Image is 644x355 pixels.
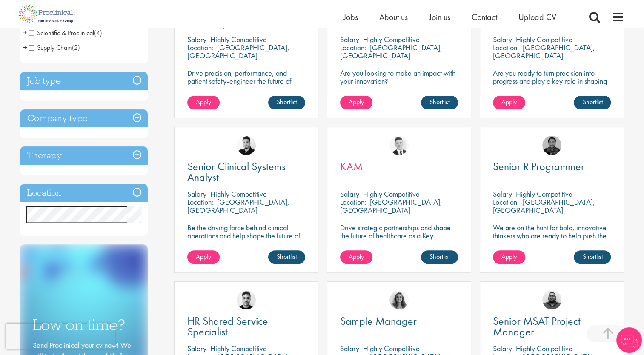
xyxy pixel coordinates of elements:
[187,7,305,28] a: Mechanical Engineer - CQV Implementation
[493,250,525,264] a: Apply
[616,327,642,353] img: Chatbot
[516,344,572,353] p: Highly Competitive
[33,317,135,333] h3: Low on time?
[187,96,220,109] a: Apply
[20,109,148,128] h3: Company type
[493,96,525,109] a: Apply
[187,197,213,207] span: Location:
[574,96,611,109] a: Shortlist
[493,316,611,337] a: Senior MSAT Project Manager
[20,146,148,165] h3: Therapy
[501,252,517,261] span: Apply
[187,43,213,52] span: Location:
[349,252,364,261] span: Apply
[187,314,268,339] span: HR Shared Service Specialist
[340,7,458,28] a: Facilities Maintenance Technician II
[493,161,611,172] a: Senior R Programmer
[187,223,305,248] p: Be the driving force behind clinical operations and help shape the future of pharma innovation.
[196,252,211,261] span: Apply
[196,97,211,106] span: Apply
[268,96,305,109] a: Shortlist
[340,159,363,174] span: KAM
[429,11,450,23] a: Join us
[187,69,305,93] p: Drive precision, performance, and patient safety-engineer the future of pharma with CQV excellence.
[516,34,572,44] p: Highly Competitive
[210,189,267,199] p: Highly Competitive
[542,290,561,309] img: Ashley Bennett
[29,43,72,52] span: Supply Chain
[493,189,512,199] span: Salary
[349,97,364,106] span: Apply
[340,223,458,256] p: Drive strategic partnerships and shape the future of healthcare as a Key Account Manager in the p...
[493,43,519,52] span: Location:
[472,11,497,23] a: Contact
[187,161,305,183] a: Senior Clinical Systems Analyst
[187,189,206,199] span: Salary
[340,314,417,328] span: Sample Manager
[187,43,289,60] p: [GEOGRAPHIC_DATA], [GEOGRAPHIC_DATA]
[340,250,372,264] a: Apply
[340,197,366,207] span: Location:
[210,344,267,353] p: Highly Competitive
[340,316,458,326] a: Sample Manager
[187,159,286,184] span: Senior Clinical Systems Analyst
[187,197,289,215] p: [GEOGRAPHIC_DATA], [GEOGRAPHIC_DATA]
[237,290,256,309] img: Dean Fisher
[574,250,611,264] a: Shortlist
[268,250,305,264] a: Shortlist
[340,34,359,44] span: Salary
[493,344,512,353] span: Salary
[340,43,442,60] p: [GEOGRAPHIC_DATA], [GEOGRAPHIC_DATA]
[516,189,572,199] p: Highly Competitive
[493,159,584,174] span: Senior R Programmer
[237,136,256,155] img: Anderson Maldonado
[501,97,517,106] span: Apply
[29,29,94,37] span: Scientific & Preclinical
[340,189,359,199] span: Salary
[493,197,595,215] p: [GEOGRAPHIC_DATA], [GEOGRAPHIC_DATA]
[493,34,512,44] span: Salary
[542,136,561,155] img: Mike Raletz
[340,96,372,109] a: Apply
[389,290,409,309] img: Jackie Cerchio
[493,69,611,93] p: Are you ready to turn precision into progress and play a key role in shaping the future of pharma...
[493,197,519,207] span: Location:
[72,43,80,52] span: (2)
[379,11,408,23] a: About us
[20,72,148,90] div: Job type
[493,43,595,60] p: [GEOGRAPHIC_DATA], [GEOGRAPHIC_DATA]
[493,223,611,256] p: We are on the hunt for bold, innovative thinkers who are ready to help push the boundaries of sci...
[343,11,358,23] a: Jobs
[187,344,206,353] span: Salary
[518,11,556,23] a: Upload CV
[340,43,366,52] span: Location:
[421,96,458,109] a: Shortlist
[421,250,458,264] a: Shortlist
[29,29,102,37] span: Scientific & Preclinical
[340,69,458,85] p: Are you looking to make an impact with your innovation?
[6,324,115,349] iframe: reCAPTCHA
[94,29,102,37] span: (4)
[389,136,409,155] img: Nicolas Daniel
[363,344,420,353] p: Highly Competitive
[187,34,206,44] span: Salary
[23,41,27,54] span: +
[187,316,305,337] a: HR Shared Service Specialist
[187,250,220,264] a: Apply
[29,43,80,52] span: Supply Chain
[493,314,581,339] span: Senior MSAT Project Manager
[23,26,27,39] span: +
[340,197,442,215] p: [GEOGRAPHIC_DATA], [GEOGRAPHIC_DATA]
[363,34,420,44] p: Highly Competitive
